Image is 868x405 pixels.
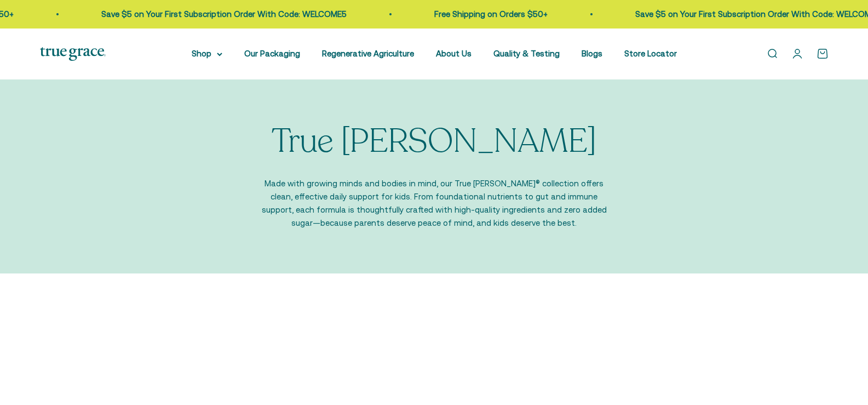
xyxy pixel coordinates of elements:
[244,49,300,58] a: Our Packaging
[272,123,596,159] p: True [PERSON_NAME]
[256,177,612,230] p: Made with growing minds and bodies in mind, our True [PERSON_NAME]® collection offers clean, effe...
[624,49,677,58] a: Store Locator
[101,8,347,21] p: Save $5 on Your First Subscription Order With Code: WELCOME5
[582,49,602,58] a: Blogs
[493,49,560,58] a: Quality & Testing
[436,49,472,58] a: About Us
[192,47,222,60] summary: Shop
[434,9,548,19] a: Free Shipping on Orders $50+
[322,49,414,58] a: Regenerative Agriculture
